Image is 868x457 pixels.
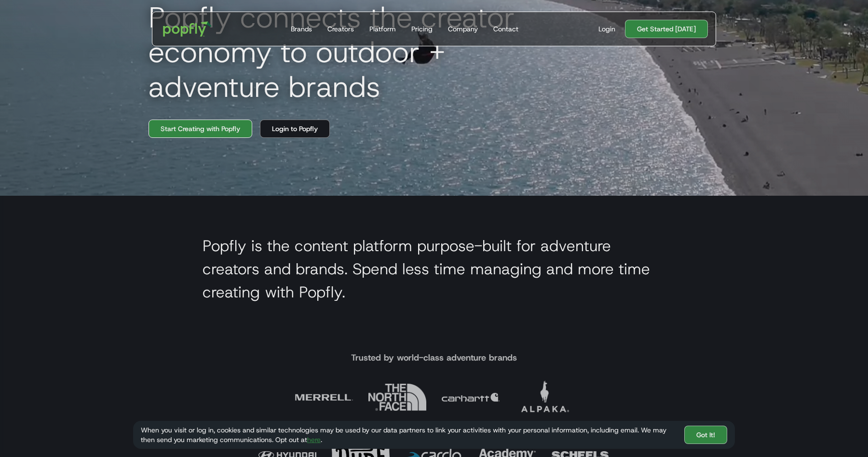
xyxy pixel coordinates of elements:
[684,426,727,444] a: Got It!
[366,12,400,46] a: Platform
[203,234,665,304] h2: Popfly is the content platform purpose-built for adventure creators and brands. Spend less time m...
[595,24,619,34] a: Login
[493,24,518,34] div: Contact
[369,24,396,34] div: Platform
[156,14,218,43] a: home
[324,12,358,46] a: Creators
[351,352,517,363] h4: Trusted by world-class adventure brands
[411,24,433,34] div: Pricing
[291,24,312,34] div: Brands
[260,120,330,138] a: Login to Popfly
[141,425,677,444] div: When you visit or log in, cookies and similar technologies may be used by our data partners to li...
[327,24,354,34] div: Creators
[598,24,615,34] div: Login
[149,120,252,138] a: Start Creating with Popfly
[625,20,708,38] a: Get Started [DATE]
[448,24,478,34] div: Company
[489,12,522,46] a: Contact
[307,435,321,444] a: here
[444,12,482,46] a: Company
[287,12,316,46] a: Brands
[407,12,436,46] a: Pricing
